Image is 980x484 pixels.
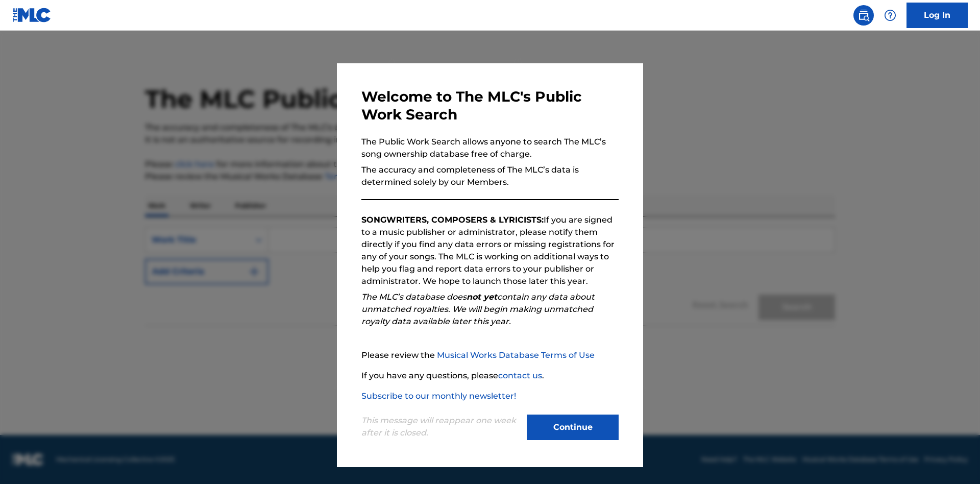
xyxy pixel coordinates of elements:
h3: Welcome to The MLC's Public Work Search [361,88,619,124]
p: The accuracy and completeness of The MLC’s data is determined solely by our Members. [361,164,619,188]
a: Public Search [853,5,874,26]
img: MLC Logo [12,8,52,22]
iframe: Chat Widget [929,435,980,484]
em: The MLC’s database does contain any data about unmatched royalties. We will begin making unmatche... [361,292,595,326]
p: If you are signed to a music publisher or administrator, please notify them directly if you find ... [361,214,619,287]
p: Please review the [361,349,619,361]
p: The Public Work Search allows anyone to search The MLC’s song ownership database free of charge. [361,136,619,160]
strong: SONGWRITERS, COMPOSERS & LYRICISTS: [361,215,544,225]
strong: not yet [467,292,497,302]
button: Continue [527,415,619,440]
img: help [884,9,896,21]
p: If you have any questions, please . [361,370,619,382]
img: search [857,9,870,21]
div: Help [880,5,900,26]
p: This message will reappear one week after it is closed. [361,415,521,439]
a: contact us [498,371,542,380]
a: Log In [906,3,968,28]
a: Musical Works Database Terms of Use [437,350,595,360]
a: Subscribe to our monthly newsletter! [361,391,516,401]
